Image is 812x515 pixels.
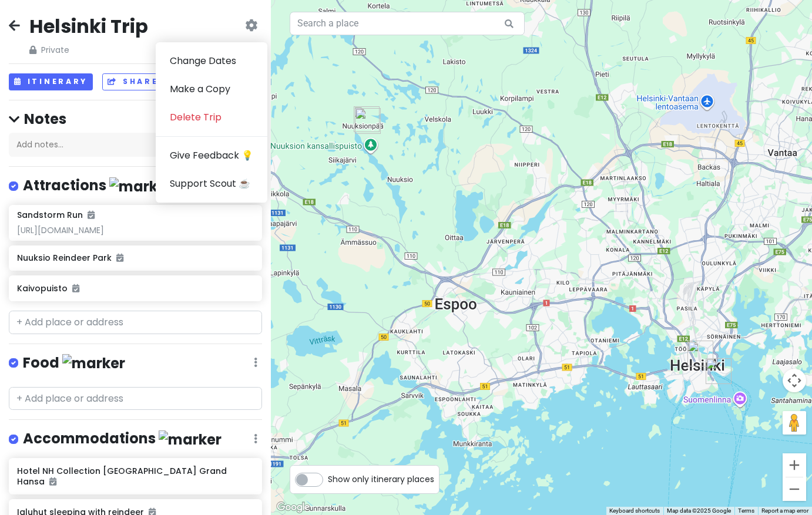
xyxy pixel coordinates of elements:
div: Kaivopuisto [706,358,732,384]
i: Added to itinerary [72,284,79,292]
i: Added to itinerary [88,211,95,219]
img: marker [159,430,222,449]
h6: Kaivopuisto [17,283,253,294]
a: Terms (opens in new tab) [738,507,754,514]
div: Nuuksio Reindeer Park [355,108,381,134]
button: Itinerary [9,73,93,90]
input: + Add place or address [9,311,262,334]
a: Change Dates [156,47,267,75]
i: Added to itinerary [49,477,56,486]
h6: Sandstorm Run [17,210,95,220]
h4: Food [23,354,125,373]
a: Give Feedback 💡 [156,142,267,170]
img: marker [62,354,125,372]
div: Add notes... [9,133,262,157]
div: Igluhut sleeping with reindeer [354,106,380,132]
a: Report a map error [761,507,808,514]
span: Map data ©2025 Google [667,507,731,514]
h4: Accommodations [23,429,222,449]
h4: Notes [9,110,262,128]
button: Zoom out [783,477,806,501]
button: Keyboard shortcuts [609,507,660,515]
div: [URL][DOMAIN_NAME] [17,225,253,235]
input: + Add place or address [9,387,262,410]
button: Zoom in [783,453,806,477]
a: Delete Trip [156,103,267,132]
a: Open this area in Google Maps (opens a new window) [274,500,313,515]
button: Drag Pegman onto the map to open Street View [783,411,806,435]
h2: Helsinki Trip [29,14,148,39]
input: Search a place [290,12,525,35]
h6: Nuuksio Reindeer Park [17,253,253,263]
button: Share [102,73,163,90]
img: Google [274,500,313,515]
a: Support Scout ☕️ [156,170,267,198]
div: Hotel NH Collection Helsinki Grand Hansa [687,341,713,366]
h6: Hotel NH Collection [GEOGRAPHIC_DATA] Grand Hansa [17,466,253,487]
span: Show only itinerary places [328,473,434,486]
button: Map camera controls [783,369,806,392]
img: marker [109,177,172,196]
h4: Attractions [23,176,172,196]
i: Added to itinerary [116,254,123,262]
a: Make a Copy [156,75,267,103]
span: Private [29,43,148,56]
